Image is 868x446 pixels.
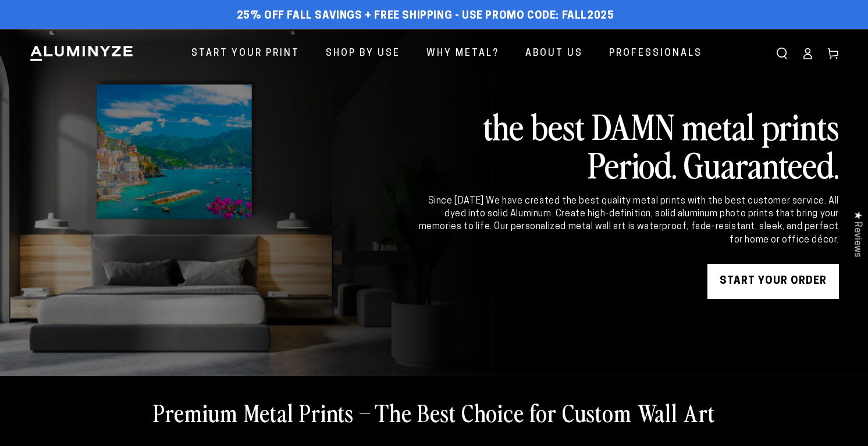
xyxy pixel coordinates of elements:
[517,38,592,69] a: About Us
[29,45,134,62] img: Aluminyze
[183,38,308,69] a: Start Your Print
[237,10,614,23] span: 25% off FALL Savings + Free Shipping - Use Promo Code: FALL2025
[707,264,839,299] a: START YOUR Order
[525,45,583,62] span: About Us
[600,38,711,69] a: Professionals
[153,397,715,427] h2: Premium Metal Prints – The Best Choice for Custom Wall Art
[846,202,868,266] div: Click to open Judge.me floating reviews tab
[769,41,795,66] summary: Search our site
[417,195,839,247] div: Since [DATE] We have created the best quality metal prints with the best customer service. All dy...
[417,106,839,183] h2: the best DAMN metal prints Period. Guaranteed.
[418,38,508,69] a: Why Metal?
[609,45,702,62] span: Professionals
[191,45,300,62] span: Start Your Print
[317,38,409,69] a: Shop By Use
[426,45,499,62] span: Why Metal?
[326,45,400,62] span: Shop By Use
